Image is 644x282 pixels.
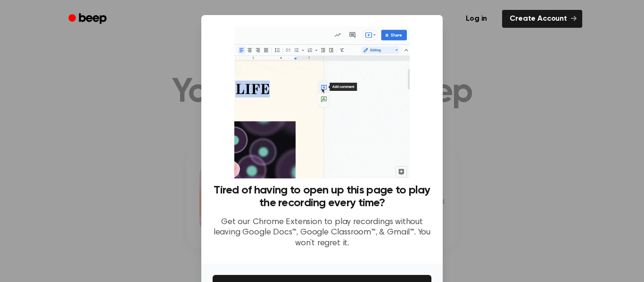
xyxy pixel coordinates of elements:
h3: Tired of having to open up this page to play the recording every time? [213,184,431,209]
a: Beep [62,10,115,28]
a: Create Account [502,10,582,28]
a: Log in [456,8,496,30]
img: Beep extension in action [234,26,409,178]
p: Get our Chrome Extension to play recordings without leaving Google Docs™, Google Classroom™, & Gm... [213,217,431,249]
